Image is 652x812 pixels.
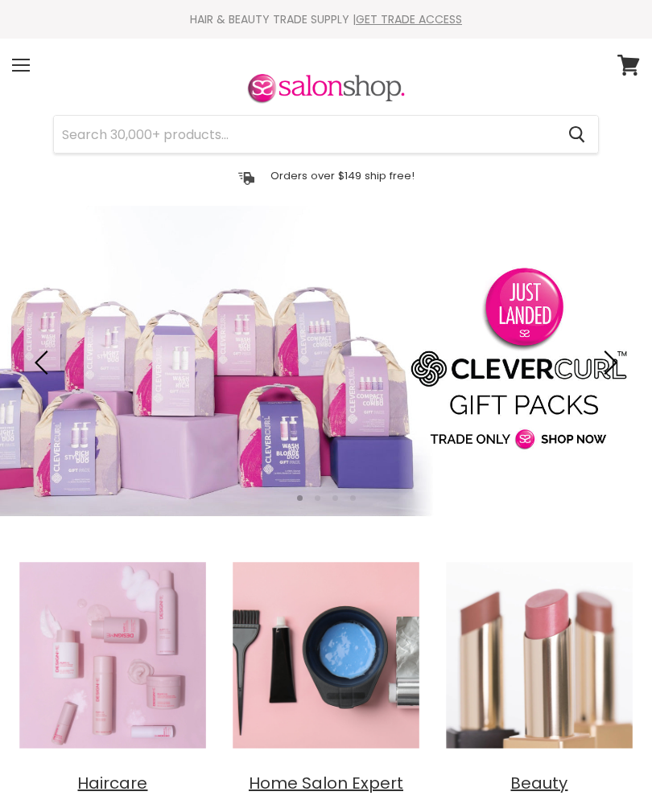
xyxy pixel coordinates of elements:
[77,772,147,794] span: Haircare
[53,115,599,154] form: Product
[356,11,462,27] a: GET TRADE ACCESS
[315,495,320,501] li: Page dot 2
[592,347,624,379] button: Next
[332,495,338,501] li: Page dot 3
[439,555,640,793] a: Beauty Beauty
[12,555,213,793] a: Haircare Haircare
[350,495,356,501] li: Page dot 4
[439,555,640,756] img: Beauty
[12,555,213,756] img: Haircare
[225,555,427,756] img: Home Salon Expert
[270,169,415,182] p: Orders over $149 ship free!
[297,495,303,501] li: Page dot 1
[28,347,60,379] button: Previous
[249,772,403,794] span: Home Salon Expert
[510,772,567,794] span: Beauty
[54,116,555,153] input: Search
[555,116,598,153] button: Search
[225,555,427,793] a: Home Salon Expert Home Salon Expert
